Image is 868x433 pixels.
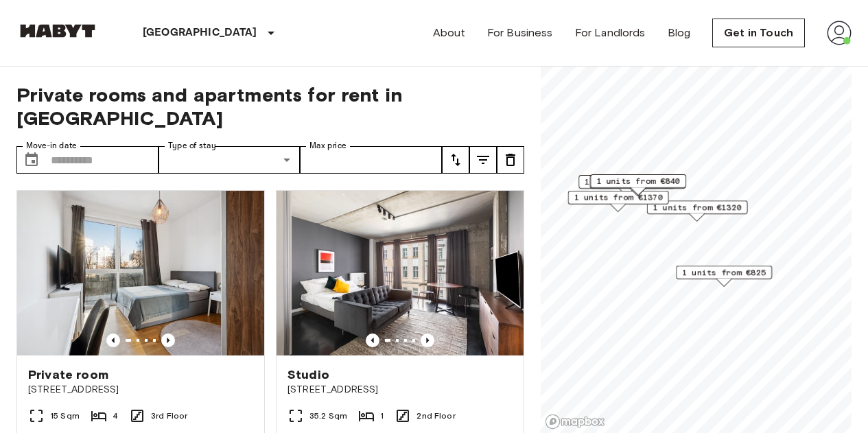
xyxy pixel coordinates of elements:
div: Map marker [568,191,669,212]
div: Map marker [676,266,772,287]
span: 1 units from €1320 [653,201,742,213]
button: Previous image [421,333,434,347]
span: [STREET_ADDRESS] [28,383,253,397]
p: [GEOGRAPHIC_DATA] [143,25,257,41]
div: Map marker [647,200,748,222]
span: 4 [113,410,118,422]
a: For Landlords [575,25,646,41]
span: 35.2 Sqm [309,410,347,422]
img: Marketing picture of unit DE-01-002-003-04HF [17,191,264,355]
span: 15 Sqm [50,410,80,422]
span: Studio [288,366,329,383]
a: Blog [668,25,691,41]
span: Private rooms and apartments for rent in [GEOGRAPHIC_DATA] [16,83,524,130]
a: For Business [487,25,553,41]
a: About [433,25,465,41]
button: Previous image [161,333,175,347]
button: tune [469,146,497,174]
span: 1 [380,410,384,422]
span: 1 units from €825 [682,266,766,279]
div: Map marker [578,175,675,196]
div: Map marker [590,174,686,196]
span: 1 units from €1370 [574,191,663,204]
span: Private room [28,366,108,383]
span: 3rd Floor [151,410,187,422]
label: Move-in date [26,140,77,152]
a: Get in Touch [712,19,805,47]
div: Map marker [589,175,685,196]
img: Marketing picture of unit DE-01-049-004-01H [277,191,524,355]
a: Mapbox logo [545,414,605,430]
button: Choose date [18,146,45,174]
label: Type of stay [168,140,216,152]
button: Previous image [106,333,120,347]
button: tune [497,146,524,174]
button: Previous image [366,333,379,347]
span: 1 units from €840 [596,175,680,187]
span: [STREET_ADDRESS] [288,383,513,397]
img: avatar [827,21,852,45]
img: Habyt [16,24,99,38]
button: tune [442,146,469,174]
label: Max price [309,140,347,152]
span: 1 units from €790 [585,176,668,188]
span: 2nd Floor [417,410,455,422]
